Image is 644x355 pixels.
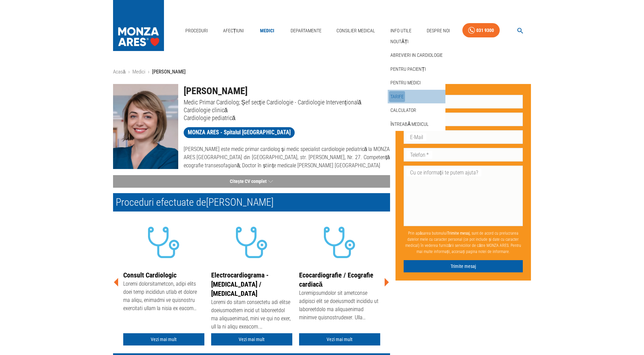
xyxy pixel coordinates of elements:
[424,24,453,38] a: Despre Noi
[132,69,145,75] a: Medici
[389,64,427,75] a: Pentru pacienți
[123,333,204,346] a: Vezi mai mult
[404,227,523,257] p: Prin apăsarea butonului , sunt de acord cu prelucrarea datelor mele cu caracter personal (ce pot ...
[152,68,186,76] p: [PERSON_NAME]
[299,289,380,323] div: Loremipsumdolor sit ametconse adipisci elit se doeiusmodt incididu ut laboreetdolo ma aliquaenima...
[184,98,390,106] p: Medic Primar Cardiolog; Șef secție Cardiologie - Cardiologie Intervențională
[211,271,269,298] a: Electrocardiograma - [MEDICAL_DATA] / [MEDICAL_DATA]
[113,193,390,212] h2: Proceduri efectuate de [PERSON_NAME]
[388,24,414,38] a: Info Utile
[388,62,445,76] div: Pentru pacienți
[220,24,247,38] a: Afecțiuni
[128,68,130,76] li: ›
[184,127,295,138] a: MONZA ARES - Spitalul [GEOGRAPHIC_DATA]
[211,333,292,346] a: Vezi mai mult
[388,117,445,131] div: Întreabă medicul
[388,35,445,49] div: Noutăți
[388,48,445,62] div: Abrevieri in cardiologie
[123,271,177,279] a: Consult Cardiologic
[184,145,390,170] p: [PERSON_NAME] este medic primar cardiolog și medic specialist cardiologie pediatrică la MONZA ARE...
[256,24,278,38] a: Medici
[184,128,295,137] span: MONZA ARES - Spitalul [GEOGRAPHIC_DATA]
[388,35,445,131] nav: secondary mailbox folders
[462,23,500,38] a: 031 9300
[113,68,531,76] nav: breadcrumb
[288,24,324,38] a: Departamente
[389,105,418,116] a: Calculator
[389,36,410,47] a: Noutăți
[389,77,422,88] a: Pentru medici
[388,76,445,90] div: Pentru medici
[389,119,430,130] a: Întreabă medicul
[476,26,494,35] div: 031 9300
[113,69,126,75] a: Acasă
[113,175,390,188] button: Citește CV complet
[184,84,390,98] h1: [PERSON_NAME]
[184,114,390,122] p: Cardiologie pediatrică
[447,231,470,236] b: Trimite mesaj
[211,298,292,332] div: Loremi do sitam consectetu adi elitse doeiusmodtem incid ut laboreetdol ma aliquaenimad, mini ve ...
[148,68,149,76] li: ›
[388,90,445,104] div: Tarife
[184,106,390,114] p: Cardiologie clinică
[123,280,204,314] div: Loremi dolorsitametcon, adipi elits doei temp incididun utlab et dolore ma aliqu, enimadmi ve qui...
[334,24,378,38] a: Consilier Medical
[299,333,380,346] a: Vezi mai mult
[113,84,178,169] img: Dr. Silvia Deaconu
[389,50,444,61] a: Abrevieri in cardiologie
[388,103,445,117] div: Calculator
[389,91,405,102] a: Tarife
[299,271,373,288] a: Ecocardiografie / Ecografie cardiacă
[183,24,210,38] a: Proceduri
[404,260,523,273] button: Trimite mesaj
